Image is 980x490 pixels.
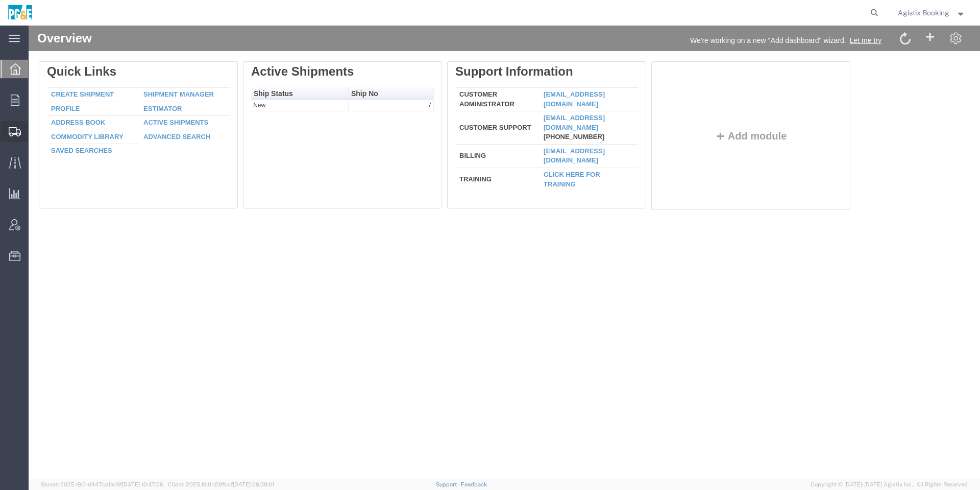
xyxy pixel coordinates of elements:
[233,481,274,487] span: [DATE] 09:39:01
[427,119,511,142] td: Billing
[168,481,274,487] span: Client: 2025.19.0-129fbcf
[115,107,182,115] a: Advanced Search
[115,93,180,101] a: Active Shipments
[427,39,609,53] div: Support Information
[22,79,51,87] a: Profile
[22,93,77,101] a: Address Book
[515,122,576,139] a: [EMAIL_ADDRESS][DOMAIN_NAME]
[683,105,762,116] button: Add module
[427,62,511,86] td: Customer Administrator
[115,79,153,87] a: Estimator
[511,86,609,119] td: [PHONE_NUMBER]
[41,481,163,487] span: Server: 2025.19.0-d447cefac8f
[223,75,320,86] td: New
[515,88,576,106] a: [EMAIL_ADDRESS][DOMAIN_NAME]
[515,65,576,82] a: [EMAIL_ADDRESS][DOMAIN_NAME]
[115,65,185,73] a: Shipment Manager
[427,142,511,164] td: Training
[461,481,487,487] a: Feedback
[320,75,405,86] td: 7
[811,480,968,489] span: Copyright © [DATE]-[DATE] Agistix Inc., All Rights Reserved
[22,107,95,115] a: Commodity Library
[122,481,163,487] span: [DATE] 10:47:06
[223,39,405,53] div: Active Shipments
[427,86,511,119] td: Customer Support
[320,62,405,75] th: Sort column
[898,7,949,18] span: Agistix Booking
[515,145,572,162] a: Click here for training
[436,481,461,487] a: Support
[29,26,980,479] iframe: FS Legacy Container
[22,121,84,129] a: Saved Searches
[897,7,966,19] button: Agistix Booking
[7,5,33,20] img: logo
[223,62,320,75] th: Sort column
